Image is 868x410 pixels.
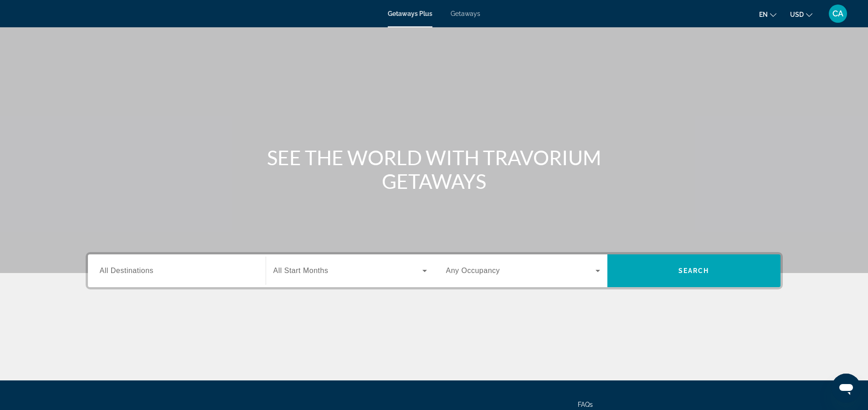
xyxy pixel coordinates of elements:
a: FAQs [578,401,593,408]
span: en [759,11,768,18]
span: USD [790,11,804,18]
a: Getaways [451,10,480,17]
span: All Destinations [100,267,154,274]
button: Change language [759,8,776,21]
button: Search [607,254,781,287]
button: User Menu [826,4,850,23]
span: CA [832,9,843,18]
a: Travorium [18,2,109,25]
span: Search [678,267,709,274]
a: Getaways Plus [388,10,432,17]
span: Any Occupancy [446,267,500,274]
span: All Start Months [273,267,329,274]
button: Change currency [790,8,812,21]
iframe: Button to launch messaging window [832,374,861,403]
h1: SEE THE WORLD WITH TRAVORIUM GETAWAYS [263,146,605,193]
div: Search widget [88,254,781,287]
